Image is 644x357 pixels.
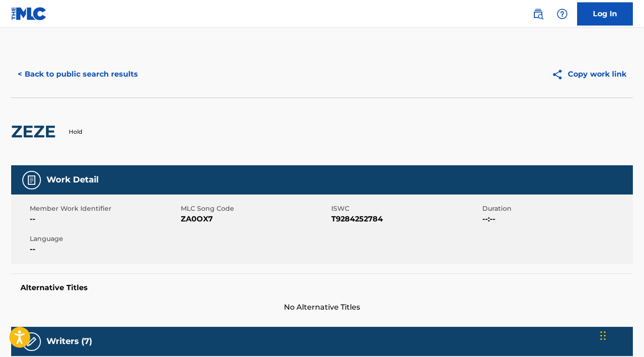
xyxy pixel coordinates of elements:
[545,63,633,86] button: Copy work link
[30,244,178,255] span: --
[577,2,633,26] a: Log In
[482,204,631,214] span: Duration
[30,214,178,225] span: --
[529,5,547,23] a: Public Search
[46,175,99,185] h5: Work Detail
[600,322,606,350] div: Glisser
[598,312,644,357] iframe: Chat Widget
[69,128,82,136] p: Hold
[482,214,631,225] span: --:--
[26,175,37,186] img: Work Detail
[181,214,329,225] span: ZA0OX7
[26,336,37,347] img: Writers
[552,69,568,80] img: Copy work link
[557,8,568,19] img: help
[532,8,544,19] img: search
[11,63,145,86] button: < Back to public search results
[553,5,572,23] div: Help
[598,312,644,357] div: Widget de chat
[11,302,633,313] span: No Alternative Titles
[30,204,178,214] span: Member Work Identifier
[46,336,92,347] h5: Writers (7)
[331,204,480,214] span: ISWC
[30,234,178,244] span: Language
[20,283,624,292] h5: Alternative Titles
[11,7,47,20] img: MLC Logo
[331,214,480,225] span: T9284252784
[11,121,60,142] h2: ZEZE
[181,204,329,214] span: MLC Song Code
